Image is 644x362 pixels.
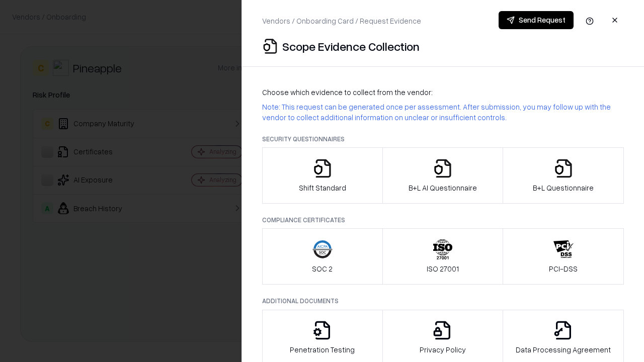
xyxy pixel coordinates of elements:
p: Scope Evidence Collection [282,38,420,54]
button: B+L AI Questionnaire [382,147,504,204]
p: SOC 2 [312,263,333,274]
button: ISO 27001 [382,228,504,285]
p: Choose which evidence to collect from the vendor: [262,87,624,98]
p: Privacy Policy [420,344,466,355]
button: SOC 2 [262,228,383,285]
p: PCI-DSS [549,263,578,274]
p: B+L Questionnaire [533,183,594,193]
button: PCI-DSS [503,228,624,285]
p: B+L AI Questionnaire [409,183,477,193]
p: Penetration Testing [290,344,355,355]
p: Note: This request can be generated once per assessment. After submission, you may follow up with... [262,102,624,123]
p: Vendors / Onboarding Card / Request Evidence [262,16,421,26]
p: Shift Standard [299,183,346,193]
button: B+L Questionnaire [503,147,624,204]
p: Additional Documents [262,297,624,305]
button: Send Request [499,11,574,29]
p: Data Processing Agreement [516,344,611,355]
p: Security Questionnaires [262,135,624,143]
button: Shift Standard [262,147,383,204]
p: ISO 27001 [427,263,459,274]
p: Compliance Certificates [262,216,624,224]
